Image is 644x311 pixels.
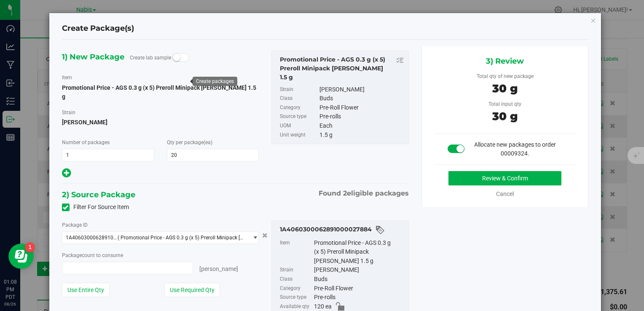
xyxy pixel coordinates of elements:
[62,84,256,100] span: Promotional Price - AGS 0.3 g (x 5) Preroll Minipack [PERSON_NAME] 1.5 g
[280,239,312,266] label: Item
[474,141,556,157] span: Allocate new packages to order 00009324.
[319,112,404,121] div: Pre-rolls
[280,293,312,302] label: Source type
[319,94,404,103] div: Buds
[477,73,534,79] span: Total qty of new package
[488,101,521,107] span: Total input qty
[280,265,312,275] label: Strain
[314,265,404,275] div: [PERSON_NAME]
[248,232,258,244] span: select
[62,171,71,178] span: Add new output
[314,293,404,302] div: Pre-rolls
[280,55,404,82] div: Promotional Price - AGS 0.3 g (x 5) Preroll Minipack Woods 1.5 g
[199,265,238,272] span: [PERSON_NAME]
[280,131,318,140] label: Unit weight
[280,103,318,113] label: Category
[319,121,404,131] div: Each
[280,85,318,94] label: Strain
[25,242,35,252] iframe: Resource center unread badge
[167,149,259,161] input: 20
[167,139,212,145] span: Qty per package
[314,284,404,293] div: Pre-Roll Flower
[62,203,129,212] label: Filter For Source Item
[280,121,318,131] label: UOM
[486,55,524,67] span: 3) Review
[319,131,404,140] div: 1.5 g
[496,190,514,197] a: Cancel
[204,139,212,145] span: (ea)
[62,116,259,129] span: [PERSON_NAME]
[62,252,123,258] span: Package to consume
[62,109,75,116] label: Strain
[62,188,135,201] span: 2) Source Package
[62,23,134,34] h4: Create Package(s)
[130,51,171,64] label: Create lab sample
[343,189,347,197] span: 2
[118,235,245,241] span: ( Promotional Price - AGS 0.3 g (x 5) Preroll Minipack [PERSON_NAME] 1.5 g )
[280,94,318,103] label: Class
[314,239,404,266] div: Promotional Price - AGS 0.3 g (x 5) Preroll Minipack [PERSON_NAME] 1.5 g
[82,252,95,258] span: count
[8,244,34,269] iframe: Resource center
[319,85,404,94] div: [PERSON_NAME]
[62,283,110,297] button: Use Entire Qty
[260,229,270,241] button: Cancel button
[196,78,234,84] div: Create packages
[492,82,518,95] span: 30 g
[319,103,404,113] div: Pre-Roll Flower
[280,112,318,121] label: Source type
[164,283,220,297] button: Use Required Qty
[62,149,154,161] input: 1
[280,225,404,235] div: 1A4060300062891000027884
[319,188,409,198] span: Found eligible packages
[66,235,118,241] span: 1A4060300062891000027884
[62,74,72,81] label: Item
[492,110,518,123] span: 30 g
[62,139,110,145] span: Number of packages
[280,275,312,284] label: Class
[314,275,404,284] div: Buds
[280,284,312,293] label: Category
[62,222,88,228] span: Package ID
[62,51,124,63] span: 1) New Package
[448,171,561,185] button: Review & Confirm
